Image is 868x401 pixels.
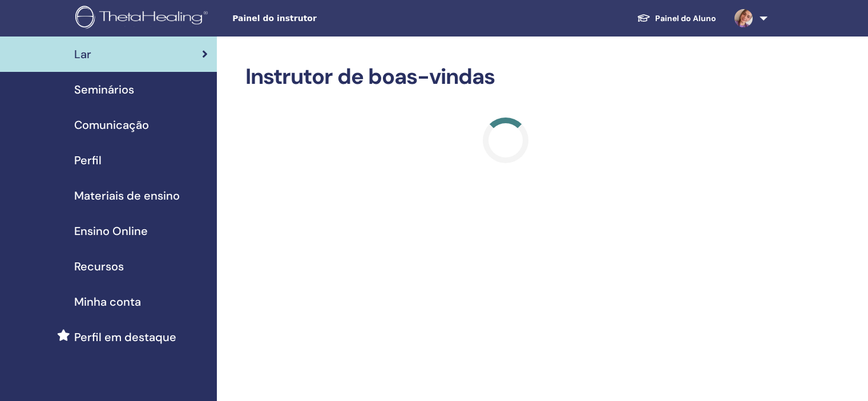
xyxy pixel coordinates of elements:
span: Recursos [74,258,124,275]
span: Perfil [74,152,102,169]
span: Materiais de ensino [74,187,180,204]
span: Perfil em destaque [74,329,176,346]
span: Minha conta [74,293,141,310]
span: Lar [74,46,91,63]
span: Comunicação [74,116,149,133]
img: graduation-cap-white.svg [637,13,651,23]
span: Seminários [74,81,134,98]
img: default.jpg [734,9,753,27]
img: logo.png [75,6,212,31]
span: Painel do instrutor [232,13,403,25]
span: Ensino Online [74,222,148,240]
h2: Instrutor de boas-vindas [245,64,765,90]
a: Painel do Aluno [628,8,725,29]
